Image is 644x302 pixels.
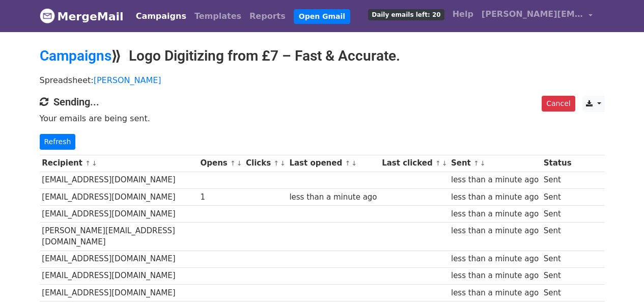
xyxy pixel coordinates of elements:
[542,96,575,112] a: Cancel
[451,225,539,237] div: less than a minute ago
[482,8,583,20] span: [PERSON_NAME][EMAIL_ADDRESS][DOMAIN_NAME]
[451,287,539,299] div: less than a minute ago
[40,47,605,65] h2: ⟫ Logo Digitizing from £7 – Fast & Accurate.
[541,222,574,251] td: Sent
[289,191,377,203] div: less than a minute ago
[379,155,449,172] th: Last clicked
[287,155,380,172] th: Last opened
[541,251,574,267] td: Sent
[473,159,479,167] a: ↑
[449,4,478,24] a: Help
[40,75,605,86] p: Spreadsheet:
[40,172,198,188] td: [EMAIL_ADDRESS][DOMAIN_NAME]
[541,155,574,172] th: Status
[190,6,245,26] a: Templates
[85,159,91,167] a: ↑
[541,205,574,222] td: Sent
[541,284,574,301] td: Sent
[294,9,350,24] a: Open Gmail
[351,159,357,167] a: ↓
[480,159,486,167] a: ↓
[451,191,539,203] div: less than a minute ago
[40,113,605,124] p: Your emails are being sent.
[200,191,241,203] div: 1
[40,134,76,150] a: Refresh
[442,159,447,167] a: ↓
[273,159,279,167] a: ↑
[451,253,539,265] div: less than a minute ago
[40,188,198,205] td: [EMAIL_ADDRESS][DOMAIN_NAME]
[478,4,597,28] a: [PERSON_NAME][EMAIL_ADDRESS][DOMAIN_NAME]
[345,159,350,167] a: ↑
[198,155,244,172] th: Opens
[449,155,541,172] th: Sent
[451,270,539,282] div: less than a minute ago
[237,159,242,167] a: ↓
[94,75,161,85] a: [PERSON_NAME]
[132,6,190,26] a: Campaigns
[245,6,290,26] a: Reports
[40,96,605,108] h4: Sending...
[92,159,97,167] a: ↓
[40,205,198,222] td: [EMAIL_ADDRESS][DOMAIN_NAME]
[435,159,441,167] a: ↑
[541,172,574,188] td: Sent
[40,6,124,27] a: MergeMail
[40,8,55,23] img: MergeMail logo
[541,188,574,205] td: Sent
[40,222,198,251] td: [PERSON_NAME][EMAIL_ADDRESS][DOMAIN_NAME]
[541,267,574,284] td: Sent
[40,267,198,284] td: [EMAIL_ADDRESS][DOMAIN_NAME]
[451,208,539,220] div: less than a minute ago
[368,9,444,20] span: Daily emails left: 20
[40,155,198,172] th: Recipient
[40,251,198,267] td: [EMAIL_ADDRESS][DOMAIN_NAME]
[280,159,286,167] a: ↓
[40,47,111,64] a: Campaigns
[364,4,448,24] a: Daily emails left: 20
[451,174,539,186] div: less than a minute ago
[40,284,198,301] td: [EMAIL_ADDRESS][DOMAIN_NAME]
[230,159,236,167] a: ↑
[243,155,287,172] th: Clicks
